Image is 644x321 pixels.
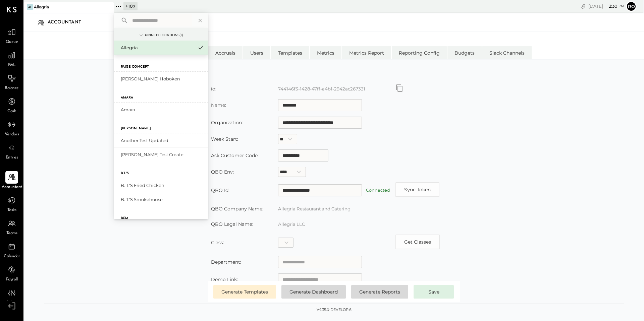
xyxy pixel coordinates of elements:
[8,62,16,68] span: P&L
[0,95,23,115] a: Cash
[7,207,16,213] span: Tasks
[278,86,365,91] label: 744146f3-1428-47ff-a4b1-2942ac267331
[5,85,19,91] span: Balance
[34,4,49,10] div: Allegria
[211,206,263,212] label: QBO Company Name:
[6,39,18,45] span: Queue
[626,1,637,12] button: Ro
[6,231,17,237] span: Teams
[211,221,253,227] label: QBO Legal Name:
[211,136,238,142] label: Week Start:
[289,289,338,295] span: Generate Dashboard
[342,46,391,59] li: Metrics Report
[211,240,224,246] label: Class:
[351,285,408,299] button: Generate Reports
[121,126,151,131] label: [PERSON_NAME]
[395,84,404,92] button: Copy id
[447,46,482,59] li: Budgets
[310,46,341,59] li: Metrics
[243,46,270,59] li: Users
[0,141,23,161] a: Entries
[211,102,226,108] label: Name:
[48,17,88,28] div: Accountant
[221,289,268,295] span: Generate Templates
[6,300,17,306] span: Admin
[121,171,129,176] label: B.T.'s
[392,46,447,59] li: Reporting Config
[211,276,238,282] label: Demo Link:
[5,132,19,138] span: Vendors
[121,95,133,100] label: Amara
[145,33,183,38] div: Pinned Locations ( 1 )
[208,46,243,59] li: Accruals
[317,307,352,313] div: v 4.35.0-develop.6
[0,72,23,91] a: Balance
[123,2,138,10] div: + 107
[211,86,216,92] label: id:
[27,4,33,10] div: Al
[395,235,440,249] button: Copy id
[0,118,23,138] a: Vendors
[121,216,128,221] label: BCM
[211,187,229,193] label: QBO Id:
[0,263,23,283] a: Payroll
[366,188,390,193] label: Connected
[121,137,205,144] div: Another Test Updated
[271,46,309,59] li: Templates
[281,285,346,299] button: Generate Dashboard
[414,285,454,299] button: Save
[588,3,624,9] div: [DATE]
[211,169,234,175] label: QBO Env:
[0,194,23,213] a: Tasks
[482,46,532,59] li: Slack Channels
[4,254,20,260] span: Calendar
[121,45,193,51] div: Allegria
[211,259,241,265] label: Department:
[211,120,243,126] label: Organization:
[121,65,149,69] label: Paige Concept
[2,184,22,190] span: Accountant
[211,152,259,158] label: Ask Customer Code:
[359,289,400,295] span: Generate Reports
[0,26,23,45] a: Queue
[121,196,205,203] div: B. T.'s Smokehouse
[278,206,351,211] label: Allegria Restaurant and Catering
[121,182,205,189] div: B. T.'s Fried Chicken
[0,171,23,190] a: Accountant
[428,289,439,295] span: Save
[121,151,205,158] div: [PERSON_NAME] Test Create
[121,107,205,113] div: Amara
[0,49,23,68] a: P&L
[395,182,439,197] button: Sync Token
[121,76,205,82] div: [PERSON_NAME] Hoboken
[0,286,23,306] a: Admin
[7,109,16,115] span: Cash
[278,221,305,227] label: Allegria LLC
[580,3,587,10] div: copy link
[6,155,18,161] span: Entries
[0,217,23,237] a: Teams
[0,240,23,260] a: Calendar
[6,277,18,283] span: Payroll
[213,285,276,299] button: Generate Templates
